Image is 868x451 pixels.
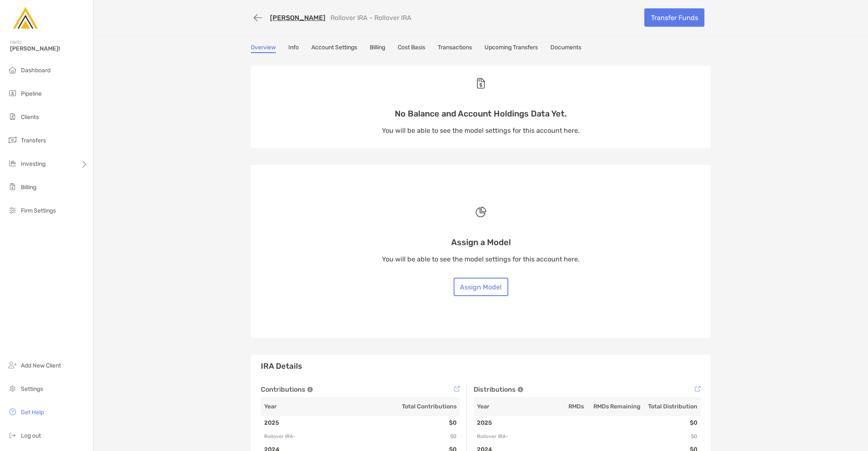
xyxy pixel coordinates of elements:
a: Info [288,44,299,53]
h3: IRA Details [261,361,701,371]
th: Total Distribution [644,397,701,416]
div: Distributions [474,385,701,395]
img: firm-settings icon [8,205,18,215]
th: RMDs Remaining [587,397,644,416]
span: Get Help [21,409,44,416]
td: $0 [644,416,701,430]
img: Zoe Logo [10,3,40,33]
img: Tooltip [307,387,313,393]
img: Tooltip [695,386,701,392]
a: Upcoming Transfers [484,44,538,53]
th: RMDs [530,397,587,416]
td: 2025 [261,416,361,430]
img: Tooltip [517,387,523,393]
p: Rollover IRA - Rollover IRA [331,14,411,22]
p: Assign a Model [382,237,580,248]
span: Pipeline [21,90,42,97]
td: 2025 [474,416,530,430]
img: get-help icon [8,407,18,417]
td: Rollover IRA - [474,430,530,443]
td: $0 [644,430,701,443]
span: Transfers [21,137,46,144]
img: dashboard icon [8,65,18,75]
a: Transfer Funds [644,8,704,27]
span: Firm Settings [21,207,56,214]
img: settings icon [8,383,18,393]
th: Total Contributions [361,397,460,416]
span: Add New Client [21,362,61,369]
span: Settings [21,385,43,393]
p: No Balance and Account Holdings Data Yet. [382,109,580,119]
button: Assign Model [454,278,508,296]
span: Clients [21,114,39,121]
div: Contributions [261,385,460,395]
td: $0 [361,430,460,443]
a: Transactions [438,44,472,53]
span: Dashboard [21,67,50,74]
span: Investing [21,160,45,167]
a: Documents [550,44,581,53]
span: [PERSON_NAME]! [10,45,88,52]
a: Cost Basis [398,44,425,53]
a: Overview [251,44,276,53]
a: [PERSON_NAME] [270,14,325,22]
p: You will be able to see the model settings for this account here. [382,254,580,264]
img: clients icon [8,111,18,122]
a: Account Settings [311,44,357,53]
img: add_new_client icon [8,360,18,370]
img: billing icon [8,182,18,192]
td: $0 [361,416,460,430]
img: investing icon [8,158,18,168]
img: Tooltip [454,386,460,392]
span: Log out [21,432,41,439]
img: pipeline icon [8,88,18,98]
a: Billing [370,44,385,53]
td: Rollover IRA - [261,430,361,443]
th: Year [261,397,361,416]
span: Billing [21,184,36,191]
th: Year [474,397,530,416]
img: transfers icon [8,135,18,145]
p: You will be able to see the model settings for this account here. [382,125,580,136]
img: logout icon [8,430,18,440]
